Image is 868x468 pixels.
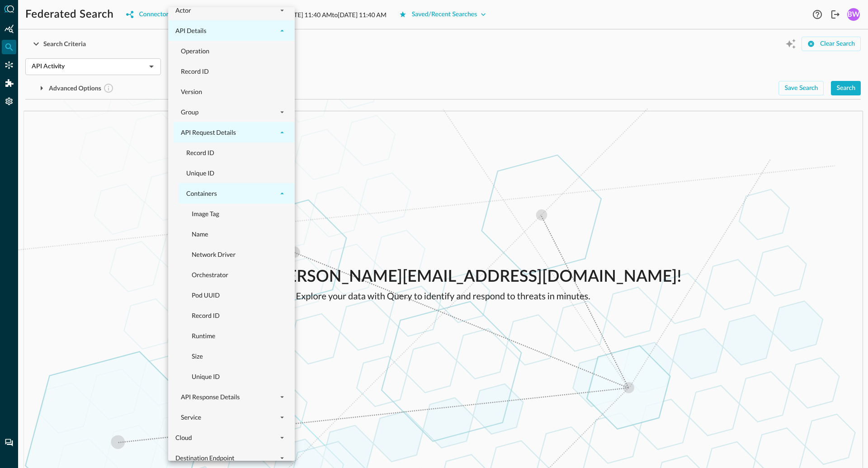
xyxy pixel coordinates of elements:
button: expand [277,5,288,16]
div: Destination Endpointexpand [168,448,295,468]
button: expand [277,412,288,423]
div: Network Driver [184,244,311,265]
div: Record ID [179,142,306,163]
span: Group [181,107,277,117]
div: API Detailscollapse [168,20,295,41]
span: Operation [181,46,293,56]
span: Pod UUID [192,290,304,300]
span: Orchestrator [192,270,304,279]
span: Unique ID [192,372,304,381]
div: Record ID [174,61,300,81]
button: expand [277,392,288,402]
div: Operation [174,41,300,61]
span: Record ID [181,66,293,76]
div: Pod UUID [184,285,311,305]
span: Service [181,412,277,422]
span: Version [181,87,293,96]
button: expand [277,432,288,443]
div: Containerscollapse [179,183,295,203]
span: Unique ID [186,168,298,178]
div: Unique ID [179,163,306,183]
div: Record ID [184,305,311,326]
button: collapse [277,188,288,199]
div: Runtime [184,326,311,346]
span: Name [192,229,304,239]
span: Record ID [186,148,298,157]
div: Cloudexpand [168,427,295,448]
span: API Response Details [181,392,277,402]
div: API Response Detailsexpand [174,387,295,407]
div: Name [184,224,311,244]
button: collapse [277,25,288,36]
span: API Request Details [181,128,277,137]
div: Size [184,346,311,366]
span: Size [192,351,304,361]
span: Runtime [192,331,304,340]
div: Unique ID [184,366,311,387]
span: Destination Endpoint [175,453,277,463]
span: Image Tag [192,209,304,218]
button: expand [277,453,288,463]
div: Serviceexpand [174,407,295,427]
div: Groupexpand [174,102,295,122]
button: expand [277,107,288,118]
span: Record ID [192,311,304,320]
div: API Request Detailscollapse [174,122,295,142]
span: Network Driver [192,250,304,259]
button: collapse [277,127,288,138]
div: Image Tag [184,203,311,224]
span: Actor [175,5,277,15]
div: Orchestrator [184,265,311,285]
span: Cloud [175,433,277,442]
span: Containers [186,189,277,198]
div: Version [174,81,300,102]
span: API Details [175,26,277,35]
